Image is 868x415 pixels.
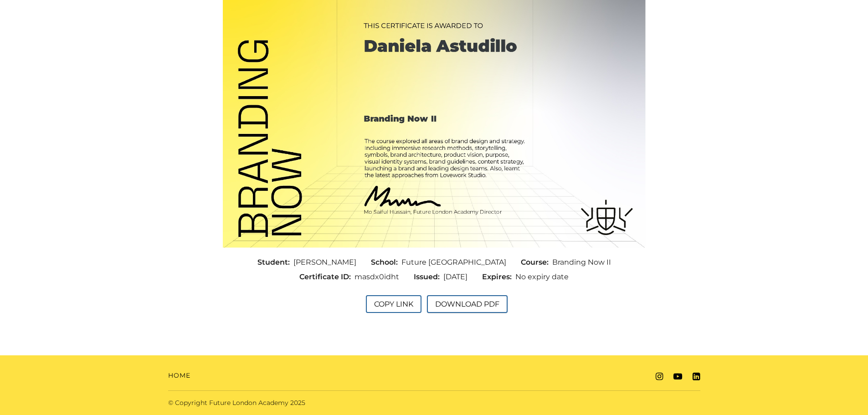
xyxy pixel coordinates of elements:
div: © Copyright Future London Academy 2025 [161,398,434,408]
span: [DATE] [443,272,467,282]
span: Branding Now II [552,257,611,268]
span: [PERSON_NAME] [293,257,356,268]
span: Expires: [482,272,515,282]
button: Copy Link [366,295,421,313]
button: Download PDF [427,295,508,313]
span: Certificate ID: [299,272,354,282]
span: Issued: [414,272,443,282]
span: School: [371,257,401,268]
span: Course: [521,257,552,268]
span: Future [GEOGRAPHIC_DATA] [401,257,506,268]
span: masdx0idht [354,272,399,282]
span: No expiry date [515,272,569,282]
span: Student: [257,257,293,268]
a: Home [168,371,190,380]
